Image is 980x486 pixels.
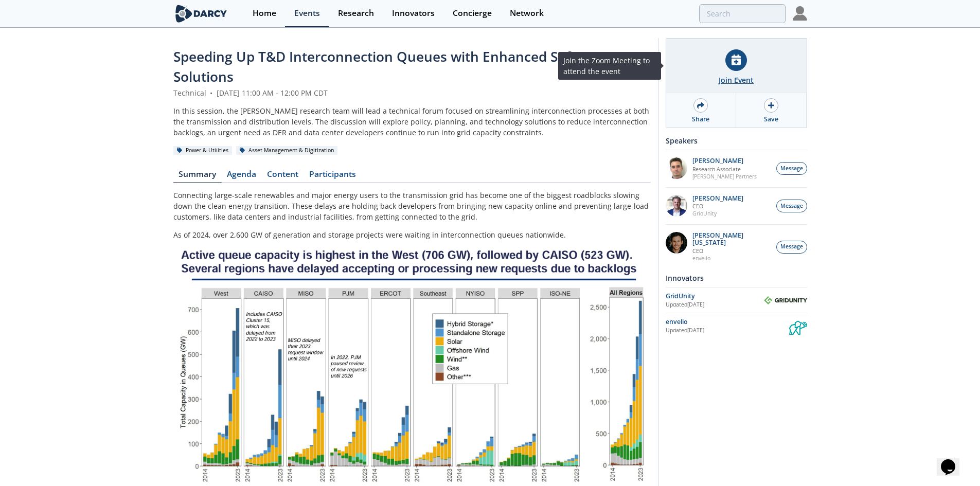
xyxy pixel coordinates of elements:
span: Speeding Up T&D Interconnection Queues with Enhanced Software Solutions [173,47,608,86]
div: In this session, the [PERSON_NAME] research team will lead a technical forum focused on streamlin... [173,105,651,138]
img: d42dc26c-2a28-49ac-afde-9b58c84c0349 [666,195,687,217]
img: f1d2b35d-fddb-4a25-bd87-d4d314a355e9 [666,157,687,179]
button: Message [776,241,807,254]
div: Updated [DATE] [666,327,789,335]
div: Share [692,115,709,124]
p: [PERSON_NAME] [692,195,743,202]
span: Message [780,165,803,173]
div: Concierge [453,9,492,17]
p: As of 2024, over 2,600 GW of generation and storage projects were waiting in interconnection queu... [173,229,651,240]
div: Save [764,115,778,124]
a: Agenda [222,170,262,183]
p: [PERSON_NAME][US_STATE] [692,232,771,246]
a: Content [262,170,304,183]
iframe: chat widget [937,445,970,476]
span: Message [780,243,803,251]
div: Updated [DATE] [666,301,764,309]
img: GridUnity [764,296,807,304]
div: GridUnity [666,292,764,301]
a: Summary [173,170,222,183]
p: CEO [692,203,743,210]
button: Message [776,162,807,175]
input: Advanced Search [699,4,786,23]
div: Research [338,9,374,17]
span: • [208,88,215,98]
p: Connecting large-scale renewables and major energy users to the transmission grid has become one ... [173,190,651,222]
button: Message [776,200,807,212]
div: Asset Management & Digitization [236,146,338,155]
span: Message [780,202,803,210]
div: Innovators [666,269,807,287]
img: envelio [789,317,807,335]
p: [PERSON_NAME] [692,157,757,165]
div: envelio [666,317,789,327]
img: logo-wide.svg [173,5,229,23]
img: Profile [793,6,807,21]
p: Research Associate [692,166,757,173]
div: Network [510,9,544,17]
div: Join Event [719,75,754,85]
a: GridUnity Updated[DATE] GridUnity [666,291,807,309]
div: Events [294,9,320,17]
div: Innovators [392,9,435,17]
a: envelio Updated[DATE] envelio [666,317,807,335]
div: Technical [DATE] 11:00 AM - 12:00 PM CDT [173,87,651,98]
div: Home [253,9,276,17]
p: GridUnity [692,210,743,217]
p: [PERSON_NAME] Partners [692,173,757,180]
p: envelio [692,255,771,262]
img: 1b183925-147f-4a47-82c9-16eeeed5003c [666,232,687,254]
a: Participants [304,170,362,183]
div: Speakers [666,132,807,150]
div: Power & Utilities [173,146,233,155]
p: CEO [692,247,771,255]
